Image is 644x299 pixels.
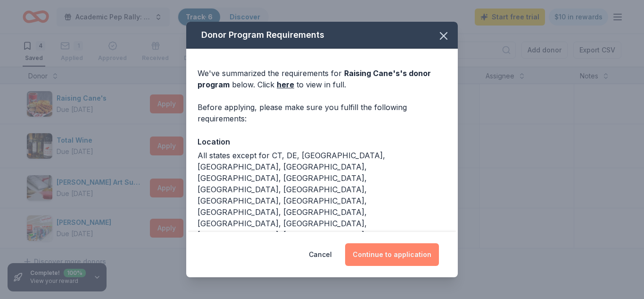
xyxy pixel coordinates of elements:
div: Donor Program Requirements [186,22,458,49]
button: Continue to application [345,243,439,266]
a: here [277,79,294,90]
div: Before applying, please make sure you fulfill the following requirements: [198,102,446,124]
div: Location [198,136,446,148]
button: Cancel [309,243,332,266]
div: We've summarized the requirements for below. Click to view in full. [198,68,446,90]
div: All states except for CT, DE, [GEOGRAPHIC_DATA], [GEOGRAPHIC_DATA], [GEOGRAPHIC_DATA], [GEOGRAPHI... [198,150,446,274]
